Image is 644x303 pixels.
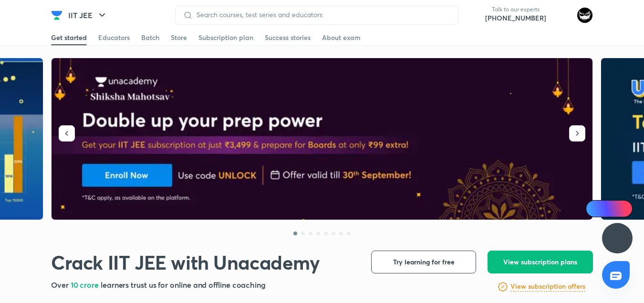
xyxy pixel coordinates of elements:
[198,33,253,42] div: Subscription plan
[503,257,577,267] span: View subscription plans
[488,251,593,273] button: View subscription plans
[393,257,455,267] span: Try learning for free
[485,6,546,13] p: Talk to our experts
[554,8,569,23] img: avatar
[322,30,361,45] a: About exam
[485,13,546,23] a: [PHONE_NUMBER]
[510,281,585,293] a: View subscription offers
[98,30,130,45] a: Educators
[198,30,253,45] a: Subscription plan
[51,10,62,21] img: Company Logo
[592,205,599,212] img: Icon
[51,30,87,45] a: Get started
[141,33,159,42] div: Batch
[62,6,114,25] button: IIT JEE
[98,33,130,42] div: Educators
[101,280,266,290] span: learners trust us for online and offline coaching
[51,251,320,274] h1: Crack IIT JEE with Unacademy
[51,280,71,290] span: Over
[193,11,450,19] input: Search courses, test series and educators
[265,33,311,42] div: Success stories
[265,30,311,45] a: Success stories
[612,232,623,244] img: ttu
[577,7,593,23] img: ARSH Khan
[466,6,485,25] img: call-us
[510,282,585,292] h6: View subscription offers
[602,205,627,212] span: Ai Doubts
[171,30,187,45] a: Store
[371,251,476,273] button: Try learning for free
[586,200,633,217] a: Ai Doubts
[141,30,159,45] a: Batch
[71,280,101,290] span: 10 crore
[51,33,87,42] div: Get started
[322,33,361,42] div: About exam
[171,33,187,42] div: Store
